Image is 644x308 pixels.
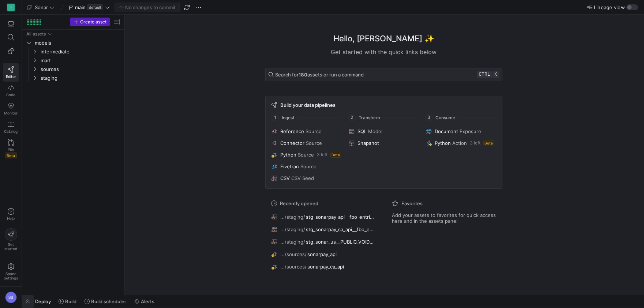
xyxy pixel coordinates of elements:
div: Press SPACE to select this row. [25,65,121,74]
span: Document [435,128,458,134]
button: PythonAction3 leftBeta [424,139,497,147]
span: Beta [5,153,17,158]
span: CSV Seed [291,175,314,181]
span: sonarpay_api [307,251,337,257]
span: stg_sonarpay_ca_api__fbo_entries_ca [306,226,375,232]
span: intermediate [41,48,120,56]
button: Search for180assets or run a commandctrlk [265,68,502,81]
a: Code [3,82,19,100]
div: Press SPACE to select this row. [25,38,121,47]
span: Deploy [35,298,51,304]
span: Build scheduler [91,298,126,304]
button: Getstarted [3,225,19,254]
span: Recently opened [280,200,318,206]
span: sonarpay_ca_api [307,264,344,270]
span: Model [368,128,382,134]
span: Source [306,128,322,134]
span: Editor [6,74,16,79]
span: Sonar [35,4,48,10]
span: Get started [4,242,17,251]
button: CSVCSV Seed [270,174,343,183]
a: Monitor [3,100,19,118]
span: 3 left [470,140,480,146]
span: Fivetran [280,164,299,169]
span: Create asset [80,19,106,25]
span: Reference [280,128,304,134]
button: Sonar [25,3,56,12]
a: Spacesettings [3,260,19,283]
span: Python [435,140,451,146]
button: Snapshot [347,139,420,147]
span: Catalog [4,129,18,134]
span: Python [280,152,296,158]
button: .../sources/sonarpay_api [270,249,377,259]
div: Press SPACE to select this row. [25,56,121,65]
span: stg_sonarpay_api__fbo_entries_us [306,214,375,220]
strong: 180 [299,72,307,78]
button: .../staging/stg_sonarpay_api__fbo_entries_us [270,212,377,222]
span: .../staging/ [280,214,305,220]
span: Source [306,140,322,146]
span: Add your assets to favorites for quick access here and in the assets panel [392,212,497,224]
div: S [7,4,15,11]
span: Build [65,298,76,304]
kbd: ctrl [477,71,491,78]
button: .../staging/stg_sonarpay_ca_api__fbo_entries_ca [270,225,377,234]
span: .../sources/ [280,264,307,270]
button: maindefault [67,3,112,12]
span: models [35,39,120,47]
span: .../staging/ [280,226,305,232]
span: Build your data pipelines [280,102,336,108]
a: PRsBeta [3,136,19,161]
button: Help [3,205,19,224]
span: 3 left [317,152,327,157]
span: CSV [280,175,290,181]
button: FivetranSource [270,162,343,171]
span: PRs [8,147,14,152]
span: Source [298,152,314,158]
h1: Hello, [PERSON_NAME] ✨ [333,33,434,45]
span: Action [452,140,467,146]
span: Beta [330,152,341,158]
span: sources [41,65,120,74]
button: Alerts [131,295,158,308]
span: Search for assets or run a command [275,72,364,78]
span: mart [41,56,120,65]
button: Build scheduler [81,295,130,308]
span: stg_sonar_us__PUBLIC_VOIDED_PAYMENTS [306,239,375,245]
div: Get started with the quick links below [265,48,502,56]
span: Favorites [401,200,423,206]
span: staging [41,74,120,82]
span: Snapshot [357,140,379,146]
button: ConnectorSource [270,139,343,147]
div: Press SPACE to select this row. [25,30,121,38]
span: .../staging/ [280,239,305,245]
a: Catalog [3,118,19,136]
button: PythonSource3 leftBeta [270,150,343,159]
button: SQLModel [347,127,420,136]
span: Alerts [141,298,154,304]
button: Build [55,295,80,308]
div: SB [5,292,17,303]
span: Code [6,93,15,97]
a: S [3,1,19,14]
span: Exposure [460,128,481,134]
button: ReferenceSource [270,127,343,136]
a: Editor [3,63,19,82]
span: .../sources/ [280,251,307,257]
button: .../sources/sonarpay_ca_api [270,262,377,271]
button: .../staging/stg_sonar_us__PUBLIC_VOIDED_PAYMENTS [270,237,377,247]
div: Press SPACE to select this row. [25,47,121,56]
div: All assets [26,31,46,37]
span: SQL [357,128,367,134]
span: Space settings [4,271,18,280]
button: SB [3,290,19,305]
span: default [87,4,103,10]
div: Press SPACE to select this row. [25,74,121,82]
span: Help [6,216,15,221]
span: main [75,4,86,10]
span: Beta [483,140,494,146]
span: Connector [280,140,304,146]
span: Lineage view [594,4,625,10]
button: Create asset [70,18,110,26]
